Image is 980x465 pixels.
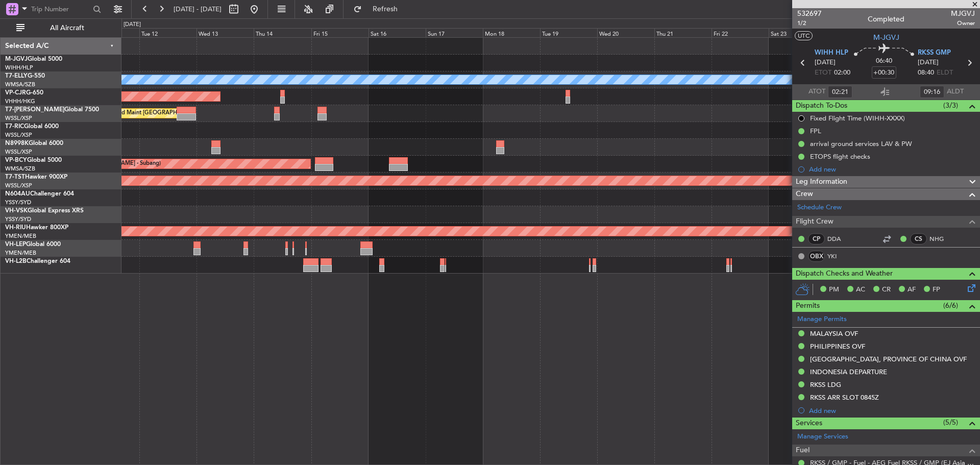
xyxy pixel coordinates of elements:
[311,28,369,37] div: Fri 15
[654,28,712,37] div: Thu 21
[810,355,967,363] div: [GEOGRAPHIC_DATA], PROVINCE OF CHINA OVF
[5,208,28,214] span: VH-VSK
[918,68,934,78] span: 08:40
[5,64,33,71] a: WIHH/HLP
[796,418,822,429] span: Services
[5,232,36,240] a: YMEN/MEB
[5,97,35,105] a: VHHH/HKG
[929,234,952,243] a: NHG
[139,28,197,37] div: Tue 12
[5,258,27,264] span: VH-L2B
[868,14,904,25] div: Completed
[5,114,32,122] a: WSSL/XSP
[5,215,31,223] a: YSSY/SYD
[797,8,822,19] span: 532697
[5,241,61,248] a: VH-LEPGlobal 6000
[5,174,67,180] a: T7-TSTHawker 900XP
[797,314,847,325] a: Manage Permits
[809,165,975,174] div: Add new
[5,225,26,231] span: VH-RIU
[426,28,483,37] div: Sun 17
[810,329,858,338] div: MALAYSIA OVF
[920,86,944,98] input: --:--
[5,73,45,79] a: T7-ELLYG-550
[31,2,90,17] input: Trip Number
[540,28,597,37] div: Tue 19
[796,300,820,312] span: Permits
[827,252,850,261] a: YKI
[796,176,847,188] span: Leg Information
[27,25,108,32] span: All Aircraft
[943,100,958,111] span: (3/3)
[810,139,912,148] div: arrival ground services LAV & PW
[829,285,839,295] span: PM
[5,107,64,113] span: T7-[PERSON_NAME]
[5,107,99,113] a: T7-[PERSON_NAME]Global 7500
[810,127,821,135] div: FPL
[951,8,975,19] span: MJGVJ
[827,234,850,243] a: DDA
[918,58,939,68] span: [DATE]
[908,285,916,295] span: AF
[5,148,32,156] a: WSSL/XSP
[349,1,410,17] button: Refresh
[369,28,426,37] div: Sat 16
[364,6,407,13] span: Refresh
[796,268,893,280] span: Dispatch Checks and Weather
[810,380,841,389] div: RKSS LDG
[5,73,28,79] span: T7-ELLY
[5,191,74,197] a: N604AUChallenger 604
[937,68,953,78] span: ELDT
[882,285,891,295] span: CR
[815,58,836,68] span: [DATE]
[769,28,826,37] div: Sat 23
[712,28,769,37] div: Fri 22
[5,157,62,163] a: VP-BCYGlobal 5000
[951,19,975,28] span: Owner
[947,87,964,97] span: ALDT
[5,241,26,248] span: VH-LEP
[5,124,59,130] a: T7-RICGlobal 6000
[815,48,848,58] span: WIHH HLP
[5,90,26,96] span: VP-CJR
[11,20,111,36] button: All Aircraft
[5,165,35,173] a: WMSA/SZB
[876,56,892,66] span: 06:40
[797,203,842,213] a: Schedule Crew
[5,174,25,180] span: T7-TST
[483,28,540,37] div: Mon 18
[796,100,847,112] span: Dispatch To-Dos
[5,157,27,163] span: VP-BCY
[5,258,70,264] a: VH-L2BChallenger 604
[856,285,865,295] span: AC
[815,68,831,78] span: ETOT
[5,124,24,130] span: T7-RIC
[5,90,43,96] a: VP-CJRG-650
[797,432,848,442] a: Manage Services
[597,28,654,37] div: Wed 20
[808,251,825,262] div: OBX
[5,56,62,62] a: M-JGVJGlobal 5000
[808,233,825,244] div: CP
[796,445,810,456] span: Fuel
[254,28,311,37] div: Thu 14
[834,68,850,78] span: 02:00
[124,20,141,29] div: [DATE]
[795,31,813,40] button: UTC
[828,86,852,98] input: --:--
[810,152,870,161] div: ETOPS flight checks
[5,81,35,88] a: WMSA/SZB
[5,56,28,62] span: M-JGVJ
[796,216,834,228] span: Flight Crew
[810,393,879,402] div: RKSS ARR SLOT 0845Z
[808,87,825,97] span: ATOT
[5,182,32,189] a: WSSL/XSP
[910,233,927,244] div: CS
[5,208,84,214] a: VH-VSKGlobal Express XRS
[796,188,813,200] span: Crew
[810,342,865,351] div: PHILIPPINES OVF
[943,300,958,311] span: (6/6)
[933,285,940,295] span: FP
[5,140,29,146] span: N8998K
[943,417,958,428] span: (5/5)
